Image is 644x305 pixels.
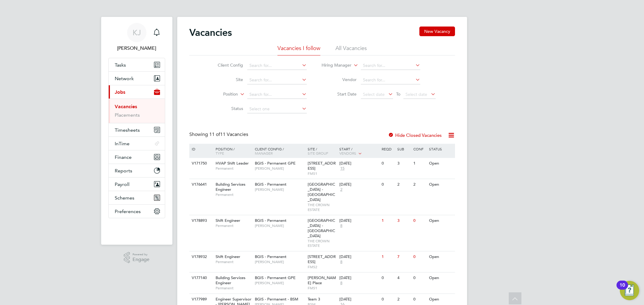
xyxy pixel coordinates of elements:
div: 3 [396,215,412,226]
button: Preferences [109,205,165,218]
div: Open [428,251,454,263]
div: 0 [380,272,396,284]
span: Permanent [216,192,252,197]
div: 1 [412,158,428,169]
label: Hide Closed Vacancies [388,132,442,138]
span: [PERSON_NAME] [255,166,305,171]
div: 0 [412,251,428,263]
a: Go to home page [108,224,165,234]
div: [DATE] [339,182,379,187]
span: [PERSON_NAME] [255,281,305,285]
span: Reports [115,168,132,174]
div: 4 [396,272,412,284]
div: Site / [306,144,338,158]
button: New Vacancy [419,27,455,36]
span: [GEOGRAPHIC_DATA] - [GEOGRAPHIC_DATA] [308,218,335,238]
input: Search for... [247,76,307,84]
span: Shift Engineer [216,254,240,259]
div: [DATE] [339,161,379,166]
span: Permanent [216,259,252,264]
span: Preferences [115,209,141,214]
span: [PERSON_NAME] Place [308,275,336,285]
span: 15 [339,166,345,171]
div: 0 [380,179,396,190]
span: 8 [339,259,343,265]
span: Engage [133,257,149,262]
div: Reqd [380,144,396,154]
div: 2 [412,179,428,190]
div: 0 [380,158,396,169]
div: [DATE] [339,297,379,302]
div: V171750 [190,158,211,169]
span: Permanent [216,286,252,291]
span: Select date [405,92,427,97]
div: Conf [412,144,428,154]
span: Select date [363,92,385,97]
div: Open [428,158,454,169]
div: V176641 [190,179,211,190]
button: InTime [109,137,165,150]
span: Powered by [133,252,149,257]
div: 10 [620,285,625,293]
span: Schemes [115,195,134,201]
span: FMS2 [308,265,336,269]
span: [GEOGRAPHIC_DATA] - [GEOGRAPHIC_DATA] [308,182,335,202]
div: 1 [380,251,396,263]
span: THE CROWN ESTATE [308,239,336,248]
span: [PERSON_NAME] [255,187,305,192]
span: KJ [133,29,141,36]
span: Building Services Engineer [216,275,245,285]
div: 3 [396,158,412,169]
div: V178932 [190,251,211,263]
div: Showing [189,131,249,138]
span: InTime [115,141,130,146]
label: Client Config [208,62,243,68]
div: ID [190,144,211,154]
label: Hiring Manager [317,62,351,68]
div: Position / [211,144,253,158]
span: HVAP Shift Leader [216,161,249,166]
button: Network [109,72,165,85]
span: 8 [339,281,343,286]
div: Start / [338,144,380,159]
span: [PERSON_NAME] [255,259,305,264]
input: Search for... [361,61,420,70]
a: KJ[PERSON_NAME] [108,23,165,52]
span: BGIS - Permanent GPE [255,161,296,166]
label: Vendor [322,77,357,82]
img: fastbook-logo-retina.png [108,224,165,234]
div: Client Config / [253,144,306,158]
div: [DATE] [339,218,379,223]
button: Reports [109,164,165,177]
span: FMS1 [308,286,336,291]
span: Type [216,151,224,156]
span: BGIS - Permanent GPE [255,275,296,280]
div: Sub [396,144,412,154]
li: All Vacancies [335,45,367,55]
a: Powered byEngage [124,252,149,263]
span: BGIS - Permanent [255,182,287,187]
span: Timesheets [115,127,140,133]
div: Open [428,272,454,284]
span: Payroll [115,181,130,187]
span: [PERSON_NAME] [255,223,305,228]
input: Search for... [361,76,420,84]
span: Finance [115,154,132,160]
span: 11 Vacancies [209,131,248,137]
input: Search for... [247,90,307,99]
span: [STREET_ADDRESS] [308,161,336,171]
div: Jobs [109,99,165,123]
button: Finance [109,150,165,164]
span: Site Group [308,151,328,156]
div: Open [428,294,454,305]
nav: Main navigation [101,17,172,245]
button: Timesheets [109,123,165,137]
span: Vendors [339,151,356,156]
h2: Vacancies [189,27,232,39]
span: Shift Engineer [216,218,240,223]
span: Team 3 [308,297,320,302]
a: Placements [115,112,140,118]
div: 0 [380,294,396,305]
a: Tasks [109,58,165,71]
span: Kyle Johnson [108,45,165,52]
